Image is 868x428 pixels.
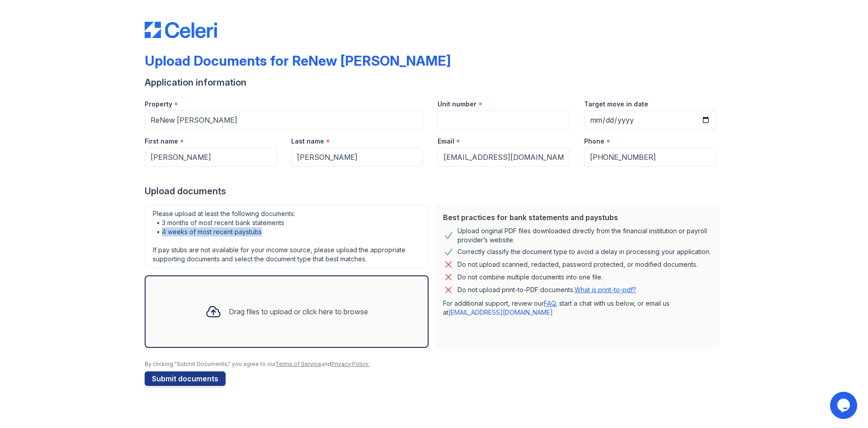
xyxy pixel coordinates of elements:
div: Do not combine multiple documents into one file. [458,272,603,283]
button: Submit documents [145,371,226,386]
label: Target move in date [584,100,648,109]
img: CE_Logo_Blue-a8612792a0a2168367f1c8372b55b34899dd931a85d93a1a3d3e32e68fde9ad4.png [145,22,217,38]
div: Upload documents [145,185,723,197]
label: Phone [584,137,604,146]
label: Last name [291,137,324,146]
div: Application information [145,76,723,89]
div: By clicking "Submit Documents," you agree to our and [145,361,723,368]
a: [EMAIL_ADDRESS][DOMAIN_NAME] [448,308,553,316]
div: Please upload at least the following documents: • 3 months of most recent bank statements • 4 wee... [145,205,429,268]
div: Upload original PDF files downloaded directly from the financial institution or payroll provider’... [458,226,712,245]
a: Privacy Policy. [331,361,369,367]
label: Email [438,137,454,146]
div: Correctly classify the document type to avoid a delay in processing your application. [458,246,711,257]
iframe: chat widget [830,392,859,419]
div: Best practices for bank statements and paystubs [443,212,712,223]
p: Do not upload print-to-PDF documents. [458,285,636,294]
p: For additional support, review our , start a chat with us below, or email us at [443,299,712,317]
label: First name [145,137,178,146]
a: FAQ [544,299,556,307]
label: Property [145,100,172,109]
div: Drag files to upload or click here to browse [229,306,368,317]
label: Unit number [438,100,476,109]
div: Do not upload scanned, redacted, password protected, or modified documents. [458,259,698,270]
a: Terms of Service [275,361,321,367]
div: Upload Documents for ReNew [PERSON_NAME] [145,53,451,69]
a: What is print-to-pdf? [575,286,636,293]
